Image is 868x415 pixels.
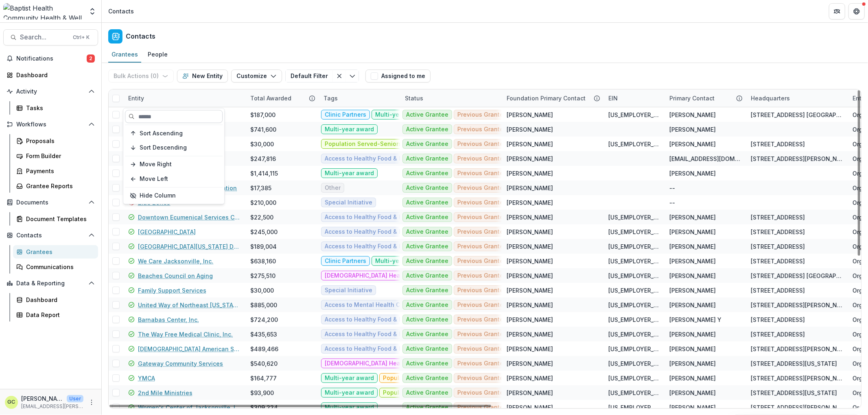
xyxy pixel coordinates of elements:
div: $17,385 [250,184,271,192]
div: [STREET_ADDRESS] [751,140,805,148]
div: $540,620 [250,359,278,368]
div: [US_EMPLOYER_IDENTIFICATION_NUMBER] [608,374,660,382]
div: [PERSON_NAME] [507,125,553,134]
div: -- [669,184,675,192]
div: Foundation Primary Contact [502,89,603,107]
span: Active Grantee [406,155,448,162]
div: Entity [123,89,245,107]
a: United Way of Northeast [US_STATE], Inc. [138,301,241,309]
div: [PERSON_NAME] [669,242,716,251]
div: Status [400,89,502,107]
button: Get Help [848,3,865,20]
div: $30,000 [250,140,274,148]
span: Previous Grantee [457,126,507,133]
div: [US_EMPLOYER_IDENTIFICATION_NUMBER] [608,403,660,412]
span: Multi-year award [325,126,374,133]
div: EIN [603,89,665,107]
div: [STREET_ADDRESS] [751,315,805,324]
span: Active Grantee [406,126,448,133]
span: Previous Grantee [457,141,507,148]
div: Entity [123,94,149,102]
span: 2 [87,54,95,63]
div: [US_EMPLOYER_IDENTIFICATION_NUMBER] [608,389,660,397]
div: Data Report [26,311,92,319]
button: More [87,398,96,407]
div: Foundation Primary Contact [502,94,590,102]
div: $1,414,115 [250,169,278,178]
div: Tasks [26,104,92,112]
div: Form Builder [26,152,92,160]
a: Data Report [13,308,98,322]
div: [US_EMPLOYER_IDENTIFICATION_NUMBER] [608,330,660,339]
span: Sort Descending [140,144,187,151]
span: Access to Healthy Food & Food Security [325,243,437,250]
span: Active Grantee [406,360,448,367]
a: Tasks [13,101,98,115]
a: Grantees [108,47,141,63]
a: Downtown Ecumenical Services Council - DESC [138,213,241,222]
span: Active Grantee [406,316,448,323]
span: Multi-year award [375,111,424,118]
span: Access to Healthy Food & Food Security [325,155,437,162]
span: Previous Grantee [457,185,507,191]
span: Active Grantee [406,214,448,221]
button: Assigned to me [365,70,431,83]
div: [PERSON_NAME] [669,228,716,236]
div: [PERSON_NAME] [669,286,716,295]
button: Open entity switcher [87,3,98,20]
div: [US_EMPLOYER_IDENTIFICATION_NUMBER] [608,213,660,222]
span: Other [325,185,341,191]
div: [PERSON_NAME] [507,154,553,163]
div: $164,777 [250,374,277,382]
span: Access to Healthy Food & Food Security [325,316,437,323]
span: Previous Grantee [457,155,507,162]
span: Previous Grantee [457,316,507,323]
div: [PERSON_NAME] [507,389,553,397]
button: Bulk Actions (0) [108,70,174,83]
div: [PERSON_NAME] [669,111,716,119]
div: [STREET_ADDRESS] [751,228,805,236]
span: Active Grantee [406,199,448,206]
div: [PERSON_NAME] [669,213,716,222]
div: $93,900 [250,389,274,397]
div: [PERSON_NAME] [669,301,716,309]
div: [STREET_ADDRESS][PERSON_NAME] [751,154,843,163]
div: $187,000 [250,111,275,119]
span: Active Grantee [406,111,448,118]
span: Clinic Partners [325,111,366,118]
span: Active Grantee [406,170,448,177]
button: Open Activity [3,85,98,98]
span: Population Served-Seniors [383,389,460,396]
div: [STREET_ADDRESS][US_STATE] [751,359,837,368]
button: Default Filter [285,70,333,83]
div: [PERSON_NAME] [507,213,553,222]
a: Communications [13,260,98,274]
div: Tags [319,89,400,107]
div: [PERSON_NAME] [507,330,553,339]
span: Access to Healthy Food & Food Security [325,345,437,352]
div: $435,653 [250,330,277,339]
button: Move Left [125,173,223,186]
a: We Care Jacksonville, Inc. [138,257,213,265]
span: Data & Reporting [16,280,85,287]
a: [GEOGRAPHIC_DATA][US_STATE] Dept. of Nutrition & Dietetics [138,242,241,251]
div: [STREET_ADDRESS][US_STATE] [751,389,837,397]
button: Open Data & Reporting [3,277,98,290]
span: Previous Grantee [457,243,507,250]
a: Family Support Services [138,286,206,295]
span: Access to Healthy Food & Food Security [325,331,437,338]
div: [US_EMPLOYER_IDENTIFICATION_NUMBER] [608,301,660,309]
span: Special Initiative [325,199,372,206]
div: [US_EMPLOYER_IDENTIFICATION_NUMBER] [608,272,660,280]
a: Form Builder [13,149,98,163]
span: Active Grantee [406,258,448,265]
div: $189,004 [250,242,277,251]
span: Activity [16,88,85,95]
a: Grantee Reports [13,179,98,193]
a: Payments [13,164,98,178]
div: Ctrl + K [71,33,91,42]
div: $30,000 [250,286,274,295]
div: Total Awarded [245,89,319,107]
div: [PERSON_NAME] [507,184,553,192]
